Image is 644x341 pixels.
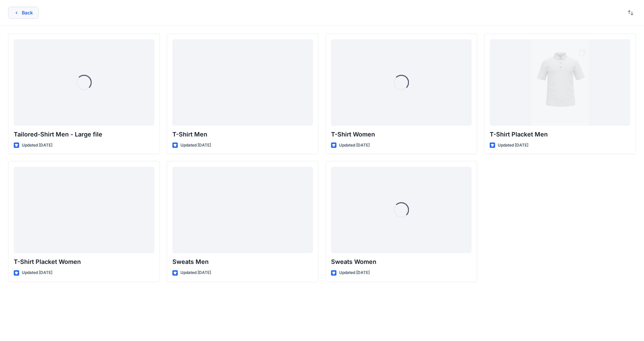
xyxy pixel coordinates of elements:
button: Back [8,7,39,19]
p: Updated [DATE] [22,142,52,149]
p: Sweats Men [172,257,313,267]
p: T-Shirt Women [331,130,472,139]
p: Updated [DATE] [180,142,211,149]
p: T-Shirt Placket Men [490,130,630,139]
p: Updated [DATE] [180,269,211,276]
p: T-Shirt Placket Women [14,257,154,267]
p: Updated [DATE] [498,142,528,149]
a: T-Shirt Placket Men [490,39,630,126]
p: Updated [DATE] [339,269,370,276]
p: Updated [DATE] [22,269,52,276]
p: Sweats Women [331,257,472,267]
p: T-Shirt Men [172,130,313,139]
p: Tailored-Shirt Men - Large file [14,130,154,139]
p: Updated [DATE] [339,142,370,149]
